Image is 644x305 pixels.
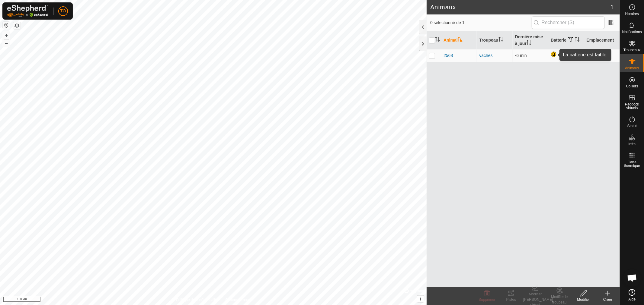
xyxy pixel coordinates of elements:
[548,31,584,49] th: Batterie
[575,38,580,42] p-sorticon: Activer pour trier
[513,31,548,49] th: Dernière mise à jour
[532,16,605,29] input: Rechercher (S)
[3,32,10,39] button: +
[622,30,642,34] span: Notifications
[622,160,642,168] span: Carte thermique
[628,297,636,301] span: Aide
[13,22,21,29] button: Couches de carte
[435,38,440,42] p-sorticon: Activer pour trier
[499,297,523,302] div: Pistes
[458,38,463,42] p-sorticon: Activer pour trier
[479,52,510,59] div: vaches
[596,297,620,302] div: Créer
[225,297,251,303] a: Contactez-nous
[444,52,453,59] span: 2568
[420,296,421,301] span: i
[3,22,10,29] button: Réinitialiser la carte
[479,297,495,302] span: Supprimer
[515,53,527,58] span: 2 sept. 2025, 15 h 48
[498,38,503,42] p-sorticon: Activer pour trier
[430,4,610,11] h2: Animaux
[584,49,620,62] td: 44.54424, 3.28081
[625,12,639,16] span: Horaires
[417,296,424,302] button: i
[572,297,596,302] div: Modifier
[620,287,644,303] a: Aide
[547,294,572,305] div: Modifier le troupeau
[625,66,639,70] span: Animaux
[623,48,641,52] span: Troupeaux
[176,297,218,303] a: Politique de confidentialité
[623,269,641,287] a: Open chat
[430,20,532,26] span: 0 sélectionné de 1
[3,39,10,47] button: –
[441,31,477,49] th: Animal
[7,5,48,17] img: Logo Gallagher
[610,3,614,12] span: 1
[626,84,638,88] span: Colliers
[60,8,66,14] span: TO
[527,41,531,46] p-sorticon: Activer pour trier
[627,124,637,128] span: Statut
[622,102,642,110] span: Paddock virtuels
[628,142,636,146] span: Infra
[477,31,512,49] th: Troupeau
[584,31,620,49] th: Emplacement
